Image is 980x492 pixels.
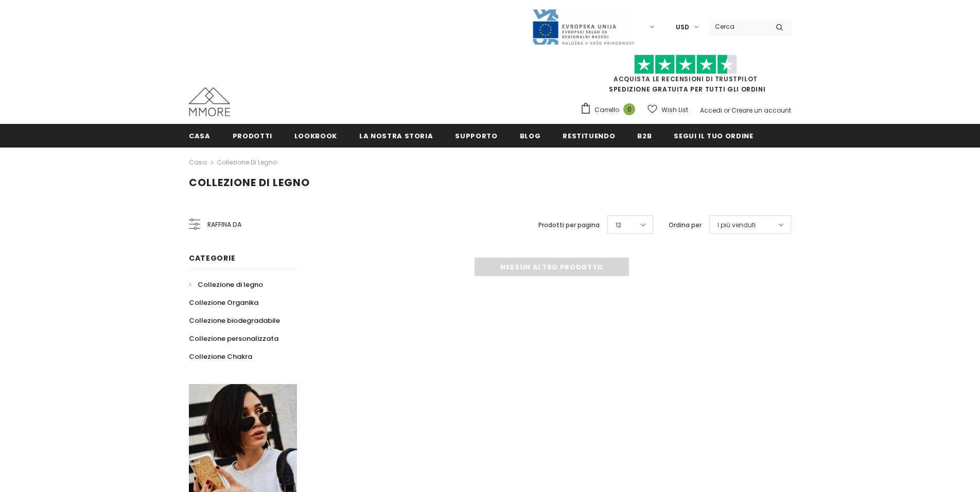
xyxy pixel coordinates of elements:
a: Wish List [647,101,688,119]
span: SPEDIZIONE GRATUITA PER TUTTI GLI ORDINI [580,59,791,94]
a: Casa [189,156,207,169]
img: Javni Razpis [532,8,635,46]
span: Collezione biodegradabile [189,316,280,325]
span: Carrello [594,105,619,115]
span: B2B [637,131,652,141]
a: Prodotti [233,124,272,147]
span: La nostra storia [359,131,433,141]
a: Segui il tuo ordine [674,124,753,147]
a: B2B [637,124,652,147]
a: Creare un account [731,106,791,115]
span: Restituendo [563,131,615,141]
a: Collezione biodegradabile [189,312,280,330]
a: supporto [455,124,497,147]
a: Blog [520,124,541,147]
span: Collezione Organika [189,298,258,307]
a: La nostra storia [359,124,433,147]
a: Collezione di legno [189,276,263,294]
a: Casa [189,124,211,147]
span: Collezione di legno [189,175,310,190]
span: Lookbook [294,131,337,141]
span: supporto [455,131,497,141]
span: or [724,106,730,115]
img: Fidati di Pilot Stars [634,54,737,75]
a: Accedi [700,106,722,115]
span: Categorie [189,253,235,263]
span: Collezione personalizzata [189,334,278,343]
a: Collezione personalizzata [189,330,278,348]
a: Carrello 0 [580,102,640,118]
span: Segui il tuo ordine [674,131,753,141]
span: Blog [520,131,541,141]
span: 12 [616,220,621,230]
label: Prodotti per pagina [538,220,600,230]
input: Search Site [709,19,768,34]
span: Collezione Chakra [189,352,252,361]
a: Javni Razpis [532,22,635,31]
a: Lookbook [294,124,337,147]
span: Wish List [661,105,688,115]
span: I più venduti [717,220,756,230]
a: Collezione Organika [189,294,258,312]
span: Prodotti [233,131,272,141]
span: Raffina da [207,219,241,230]
a: Acquista le recensioni di TrustPilot [614,75,758,83]
span: Collezione di legno [198,280,263,289]
a: Collezione di legno [217,158,277,167]
span: USD [676,22,689,32]
a: Restituendo [563,124,615,147]
label: Ordina per [669,220,702,230]
a: Collezione Chakra [189,348,252,366]
span: 0 [623,103,635,115]
img: Casi MMORE [189,87,230,116]
span: Casa [189,131,211,141]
